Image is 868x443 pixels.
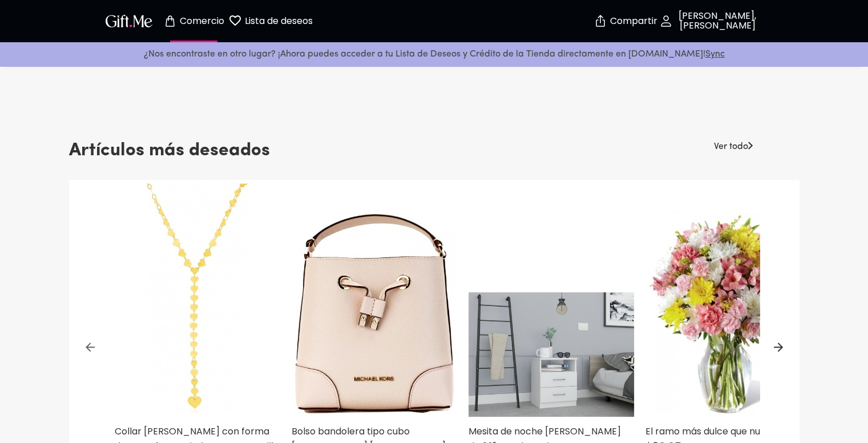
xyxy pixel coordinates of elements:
button: Página de la tienda [163,3,225,39]
font: Lista de deseos [245,14,313,27]
button: [PERSON_NAME], [PERSON_NAME] [652,3,766,39]
img: Logotipo de GiftMe [103,13,155,29]
img: Mesita de noche de madera de 20" con dos cajones [469,180,634,417]
a: Ver todo [714,135,748,154]
button: Compartir [605,1,645,41]
button: Logotipo de GiftMe [102,14,156,28]
img: Bolso bandolera tipo cubo Michael Kors Mercer pequeño de piel color rubor empolvado [292,180,457,417]
font: Ver todo [714,142,748,151]
a: Sync [705,50,725,59]
img: seguro [594,14,607,28]
font: [PERSON_NAME], [PERSON_NAME] [679,9,756,32]
font: El ramo más dulce que nunca [645,425,777,438]
font: Comercio [180,14,224,27]
button: Página de lista de deseos [239,3,302,39]
img: El ramo más dulce que nunca [645,180,811,417]
img: Collar de cadena con forma de corazón espejado en oro amarillo de 14 k [115,180,280,417]
font: ¿Nos encontraste en otro lugar? ¡Ahora puedes acceder a tu Lista de Deseos y Crédito de la Tienda... [144,50,705,59]
font: Compartir [610,14,657,27]
font: Artículos más deseados [69,142,270,160]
